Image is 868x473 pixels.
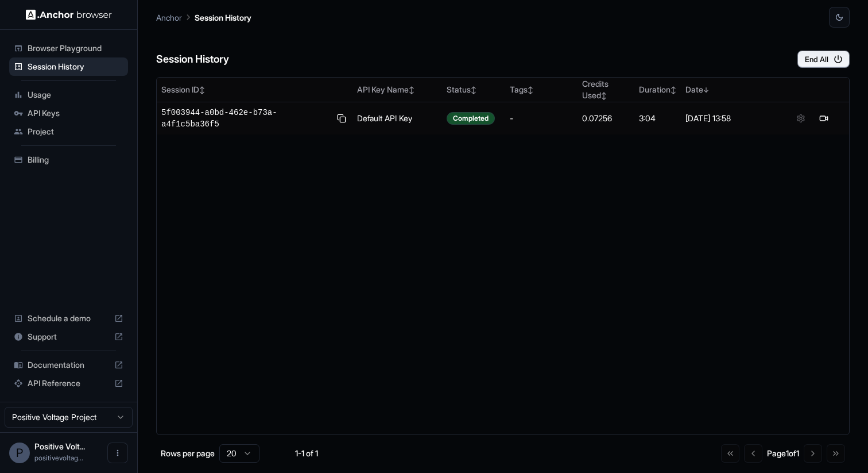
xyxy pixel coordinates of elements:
div: Page 1 of 1 [767,448,799,459]
span: ↕ [601,91,607,100]
span: ↕ [409,86,414,94]
div: Documentation [9,356,128,374]
div: P [9,443,30,463]
span: Schedule a demo [28,313,110,324]
span: Usage [28,89,123,101]
div: [DATE] 13:58 [685,113,771,124]
div: Session ID [161,84,348,95]
span: Billing [28,154,123,166]
div: Credits Used [582,78,630,101]
span: ↕ [471,86,476,94]
div: Schedule a demo [9,309,128,328]
nav: breadcrumb [156,11,251,24]
span: Session History [28,61,123,72]
span: ↕ [528,86,533,94]
span: ↕ [671,86,676,94]
div: Duration [639,84,676,95]
span: Documentation [28,359,110,371]
div: API Reference [9,374,128,393]
div: Browser Playground [9,39,128,57]
div: Status [447,84,501,95]
img: Anchor Logo [26,9,112,20]
div: API Key Name [357,84,437,95]
span: 5f003944-a0bd-462e-b73a-a4f1c5ba36f5 [161,107,330,130]
div: 0.07256 [582,113,630,124]
span: ↓ [703,86,709,94]
p: Rows per page [161,448,215,459]
div: Completed [447,112,495,125]
div: Billing [9,151,128,169]
td: Default API Key [352,102,442,135]
h6: Session History [156,51,229,68]
div: Date [685,84,771,95]
div: Session History [9,57,128,76]
button: End All [797,51,850,68]
span: Positive Voltage [34,441,85,451]
span: API Keys [28,107,123,119]
div: Support [9,328,128,346]
span: Browser Playground [28,43,123,54]
span: Project [28,126,123,137]
span: ↕ [199,86,205,94]
div: Usage [9,86,128,104]
button: Open menu [107,443,128,463]
span: positivevoltage.v@gmail.com [34,453,83,462]
div: 1-1 of 1 [278,448,335,459]
div: Tags [510,84,573,95]
p: Session History [195,11,251,24]
div: Project [9,122,128,141]
span: API Reference [28,378,110,389]
div: - [510,113,573,124]
p: Anchor [156,11,182,24]
div: API Keys [9,104,128,122]
span: Support [28,331,110,343]
div: 3:04 [639,113,676,124]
